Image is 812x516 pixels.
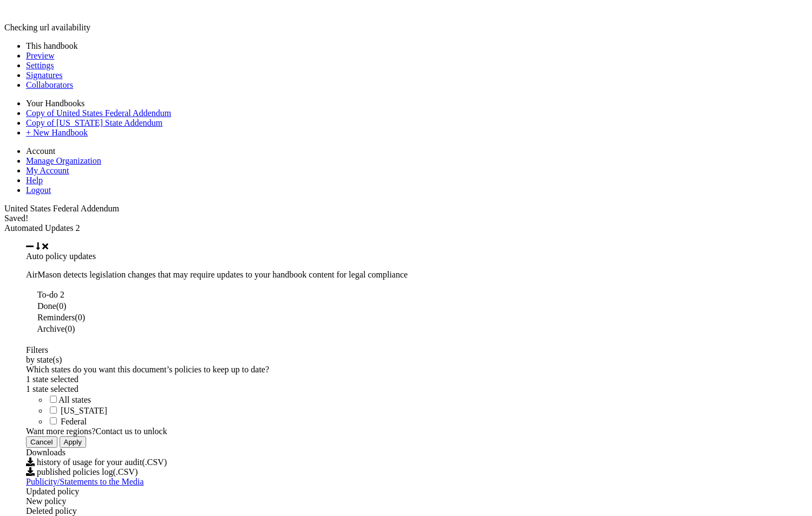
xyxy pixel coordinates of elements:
[26,288,35,298] img: apu_icons_todo.svg
[59,301,63,311] span: 0
[26,118,163,127] a: Copy of [US_STATE] State Addendum
[26,457,808,467] div: (.CSV)
[61,406,107,415] span: [US_STATE]
[26,270,808,280] p: AirMason detects legislation changes that may require updates to your handbook content for legal ...
[26,311,35,320] img: apu_icons_remind.svg
[26,322,35,332] img: apu_icons_archive.svg
[26,365,808,375] div: Which states do you want this document’s policies to keep up to date?
[26,99,808,108] li: Your Handbooks
[26,108,171,118] a: Copy of United States Federal Addendum
[37,301,56,311] span: Done
[78,313,82,322] span: 0
[37,457,142,467] span: history of usage for your audit
[26,334,35,343] img: settings.svg
[26,185,51,195] a: Logout
[26,41,808,51] li: This handbook
[26,506,808,516] div: Deleted policy
[50,396,57,403] input: All states
[26,80,73,89] a: Collaborators
[61,417,87,426] span: Federal
[26,384,808,394] div: 1 state selected
[26,496,808,506] div: New policy
[26,311,808,322] div: ( )
[26,146,808,156] li: Account
[26,375,79,384] span: 1 state selected
[68,324,72,333] span: 0
[76,223,80,233] span: 2
[60,290,64,299] span: 2
[4,223,74,233] span: Automated Updates
[26,436,57,448] button: Cancel
[26,345,808,355] div: Filters
[26,51,54,60] a: Preview
[26,477,144,486] a: Publicity/Statements to the Media
[26,300,35,309] img: apu_icons_done.svg
[26,300,808,311] div: ( )
[50,417,57,424] input: Federal
[26,467,808,477] div: (.CSV)
[37,467,113,476] span: published policies log
[26,166,69,175] a: My Account
[26,448,808,457] div: Downloads
[37,313,75,322] span: Reminders
[26,427,808,436] div: Want more regions?
[26,128,88,137] a: + New Handbook
[26,176,43,185] a: Help
[4,214,28,223] span: Saved!
[26,487,808,496] div: Updated policy
[4,204,119,213] span: United States Federal Addendum
[50,407,57,414] input: [US_STATE]
[4,23,90,32] span: Checking url availability
[26,70,63,80] a: Signatures
[26,322,808,334] div: ( )
[26,61,54,70] a: Settings
[59,395,91,404] span: All states
[26,251,96,261] span: Auto policy updates
[37,290,58,299] span: To-do
[26,355,808,365] div: by state(s)
[26,156,101,165] a: Manage Organization
[37,324,65,333] span: Archive
[60,436,86,448] button: Apply
[95,427,167,436] span: Contact us to unlock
